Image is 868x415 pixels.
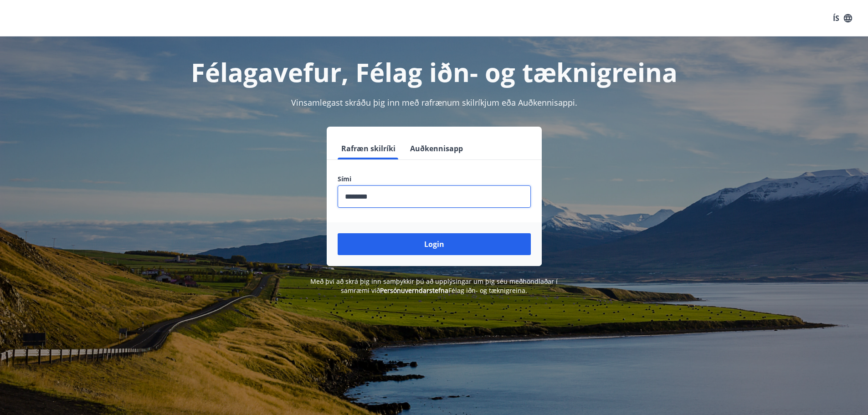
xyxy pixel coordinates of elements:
span: Vinsamlegast skráðu þig inn með rafrænum skilríkjum eða Auðkennisappi. [291,97,577,108]
button: ÍS [828,10,857,26]
button: Auðkennisapp [406,138,467,159]
a: Persónuverndarstefna [380,286,448,295]
h1: Félagavefur, Félag iðn- og tæknigreina [117,55,751,89]
span: Með því að skrá þig inn samþykkir þú að upplýsingar um þig séu meðhöndlaðar í samræmi við Félag i... [310,277,558,295]
button: Rafræn skilríki [338,138,399,159]
label: Sími [338,174,531,184]
button: Login [338,233,531,255]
